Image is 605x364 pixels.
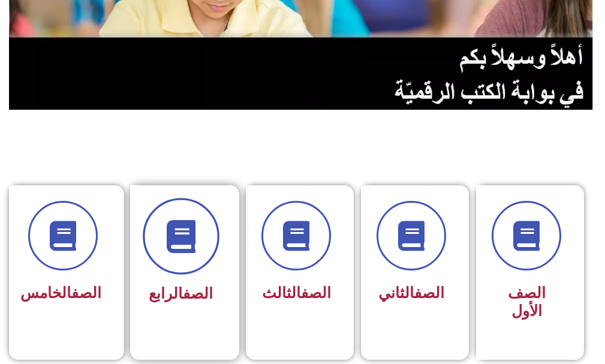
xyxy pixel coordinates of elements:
a: الصف [301,284,331,302]
a: الصف [71,284,101,302]
span: الثالث [262,284,331,302]
span: الرابع [149,285,213,302]
span: الخامس [20,284,101,302]
a: الصف [414,284,444,302]
a: الصف [183,285,213,302]
span: الصف الأول [508,284,546,320]
span: الثاني [378,284,444,302]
